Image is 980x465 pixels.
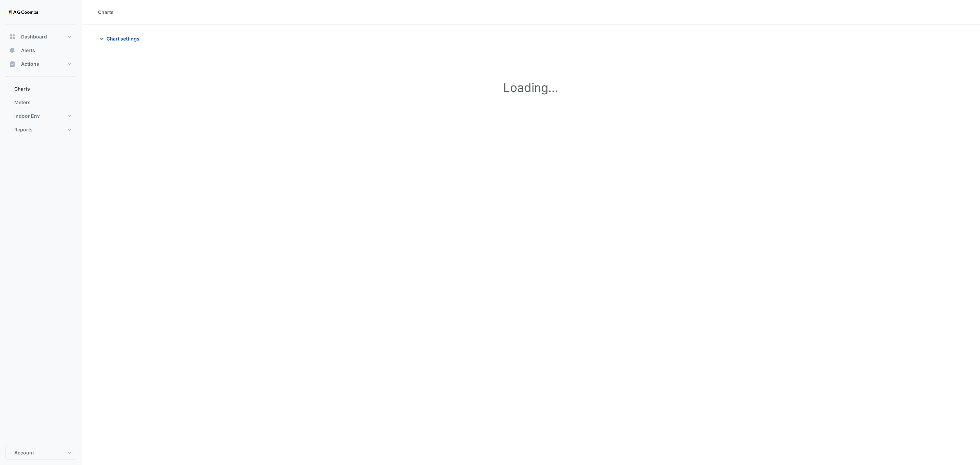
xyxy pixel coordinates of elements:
button: Indoor Env [5,109,76,123]
span: Chart settings [107,35,140,42]
app-icon: Actions [9,61,16,67]
button: Actions [5,57,76,71]
span: Meters [14,99,31,106]
span: Actions [21,61,39,67]
button: Meters [5,96,76,109]
span: Account [14,449,34,456]
img: Company Logo [8,5,39,19]
span: Indoor Env [14,113,40,119]
span: Reports [14,126,33,133]
button: Dashboard [5,30,76,44]
button: Reports [5,123,76,137]
button: Charts [5,82,76,96]
h1: Loading... [113,80,949,95]
div: Charts [98,9,114,16]
button: Chart settings [98,33,144,45]
span: Alerts [21,47,35,54]
span: Charts [14,85,30,92]
span: Dashboard [21,33,47,40]
app-icon: Alerts [9,47,16,54]
button: Account [5,446,76,460]
app-icon: Dashboard [9,33,16,40]
button: Alerts [5,44,76,57]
